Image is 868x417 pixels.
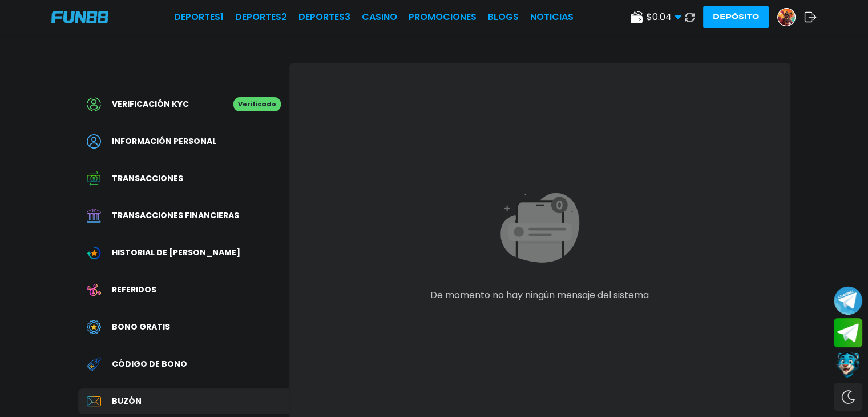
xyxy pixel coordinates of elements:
span: Código de bono [112,358,187,370]
img: Empty Messages [500,185,580,264]
p: De momento no hay ningún mensaje del sistema [430,290,649,300]
span: Buzón [112,395,142,407]
a: InboxBuzón [78,388,289,414]
img: Transaction History [87,171,101,186]
a: Redeem BonusCódigo de bono [78,351,289,377]
img: Financial Transaction [87,209,101,223]
a: ReferralReferidos [78,277,289,303]
span: Referidos [112,284,156,296]
a: Deportes3 [298,10,350,24]
button: Join telegram [834,318,862,348]
a: PersonalInformación personal [78,129,289,154]
a: Deportes1 [174,10,224,24]
img: Inbox [87,394,101,408]
a: Financial TransactionTransacciones financieras [78,203,289,228]
img: Personal [87,134,101,149]
div: Switch theme [834,383,862,411]
img: Wagering Transaction [87,246,101,260]
button: Depósito [703,6,769,28]
a: Verificación KYCVerificado [78,91,289,117]
img: Free Bonus [87,320,101,334]
a: CASINO [362,10,397,24]
a: Deportes2 [235,10,287,24]
button: Contact customer service [834,350,862,380]
button: Join telegram channel [834,286,862,315]
span: $ 0.04 [647,10,681,24]
a: BLOGS [488,10,519,24]
a: Free BonusBono Gratis [78,314,289,340]
span: Verificación KYC [112,98,189,110]
img: Redeem Bonus [87,357,101,371]
img: Referral [87,283,101,297]
span: Historial de [PERSON_NAME] [112,247,240,259]
a: Avatar [777,8,804,26]
span: Información personal [112,135,216,147]
img: Company Logo [51,11,108,23]
span: Bono Gratis [112,321,170,333]
span: Transacciones [112,173,183,185]
a: Transaction HistoryTransacciones [78,166,289,191]
a: Promociones [409,10,477,24]
p: Verificado [233,97,281,111]
a: Wagering TransactionHistorial de [PERSON_NAME] [78,240,289,266]
span: Transacciones financieras [112,210,239,222]
img: Avatar [778,9,795,26]
a: NOTICIAS [530,10,574,24]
